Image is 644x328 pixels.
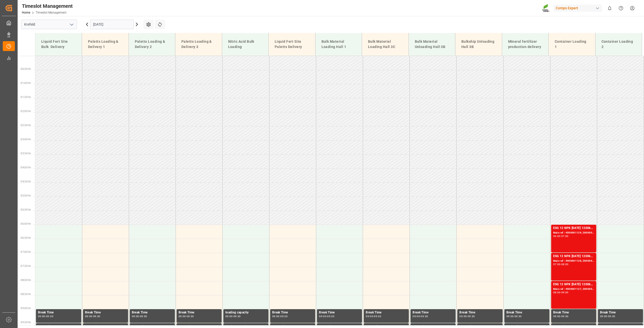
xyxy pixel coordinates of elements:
div: - [560,291,561,294]
div: - [607,315,608,317]
div: 09:30 [233,315,241,317]
a: Home [22,11,30,14]
div: 09:00 [38,315,45,317]
div: 06:00 [553,235,560,237]
div: 09:00 [366,315,373,317]
div: - [186,315,187,317]
div: - [279,315,280,317]
div: Liquid Fert Site Paletts Delivery [273,37,311,52]
span: 02:00 Hr [21,110,31,113]
div: - [233,315,233,317]
input: Type to search/select [21,20,77,29]
button: open menu [68,21,75,28]
div: - [139,315,140,317]
div: 09:30 [140,315,147,317]
div: loading capacity [225,310,266,315]
div: Break Time [85,310,126,315]
div: Bulk Material Loading Hall 3C [366,37,405,52]
input: DD.MM.YYYY [90,20,134,29]
span: 06:00 Hr [21,222,31,225]
div: 09:30 [561,315,569,317]
div: 09:00 [459,315,467,317]
div: 09:30 [46,315,53,317]
div: 09:30 [421,315,428,317]
div: Break Time [38,310,79,315]
div: 09:30 [608,315,615,317]
div: Break Time [319,310,360,315]
div: 09:00 [506,315,514,317]
span: 02:30 Hr [21,124,31,127]
div: 08:00 [553,291,560,294]
div: 09:00 [132,315,139,317]
div: - [326,315,327,317]
button: Compo Expert [554,3,604,13]
div: Main ref : 4500001128, 2000001087 [553,259,594,263]
div: 09:00 [85,315,92,317]
span: 04:30 Hr [21,180,31,183]
div: Break Time [132,310,173,315]
div: Compo Expert [554,5,602,12]
div: Break Time [553,310,594,315]
div: 09:00 [272,315,279,317]
div: 07:00 [561,235,569,237]
button: show 0 new notifications [604,3,615,14]
div: Break Time [413,310,454,315]
span: 09:30 Hr [21,321,31,324]
div: Nitric Acid Bulk Loading [226,37,265,52]
div: Paletts Loading & Delivery 3 [179,37,218,52]
span: 05:30 Hr [21,208,31,211]
div: Liquid Fert Site Bulk Delivery [39,37,78,52]
div: Break Time [600,310,641,315]
span: 05:00 Hr [21,194,31,197]
span: 07:00 Hr [21,251,31,253]
div: 09:30 [280,315,288,317]
div: Main ref : 4500001127, 2000001087 [553,287,594,291]
div: - [45,315,46,317]
span: 01:00 Hr [21,82,31,84]
div: 09:00 [179,315,186,317]
img: Screenshot%202023-09-29%20at%2010.02.21.png_1712312052.png [542,4,550,13]
div: Mineral fertilizer production delivery [506,37,545,52]
div: ESG 12 NPK [DATE] 1200kg BB [553,282,594,287]
div: - [513,315,514,317]
div: Bulk Material Loading Hall 1 [319,37,358,52]
div: 09:30 [514,315,522,317]
span: 01:30 Hr [21,96,31,99]
div: 09:00 [413,315,420,317]
div: 09:30 [374,315,381,317]
div: Main ref : 4500001129, 2000001087 [553,231,594,235]
div: 09:00 [225,315,233,317]
div: 07:00 [553,263,560,265]
div: 09:30 [468,315,475,317]
div: - [467,315,467,317]
div: Break Time [272,310,313,315]
div: 09:00 [600,315,607,317]
div: Container Loading 2 [599,37,638,52]
div: - [560,315,561,317]
div: Timeslot Management [22,2,73,10]
div: Break Time [179,310,220,315]
div: - [373,315,374,317]
div: - [420,315,421,317]
span: 08:00 Hr [21,279,31,282]
div: Bulkship Unloading Hall 3B [459,37,498,52]
div: Break Time [506,310,547,315]
span: 03:30 Hr [21,152,31,155]
div: 09:30 [327,315,334,317]
button: Help Center [615,3,627,14]
div: Paletts Loading & Delivery 2 [133,37,171,52]
div: 09:30 [187,315,194,317]
div: 08:00 [561,263,569,265]
span: 04:00 Hr [21,166,31,169]
span: 07:30 Hr [21,265,31,267]
div: Break Time [459,310,500,315]
div: Container Loading 1 [553,37,591,52]
div: ESG 12 NPK [DATE] 1200kg BB [553,226,594,231]
div: 09:00 [553,315,560,317]
div: Paletts Loading & Delivery 1 [86,37,125,52]
span: 00:30 Hr [21,68,31,70]
span: 08:30 Hr [21,293,31,296]
span: 06:30 Hr [21,237,31,239]
div: - [92,315,93,317]
div: - [560,235,561,237]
